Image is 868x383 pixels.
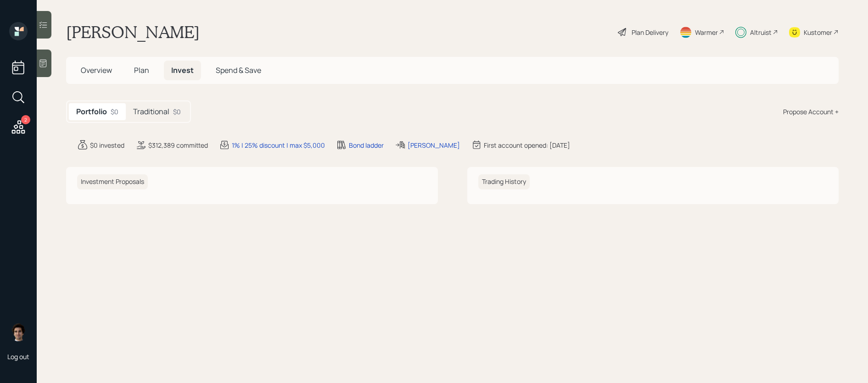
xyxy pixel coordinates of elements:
[111,107,118,117] div: $0
[750,28,772,37] div: Altruist
[173,107,181,117] div: $0
[21,115,30,124] div: 2
[632,28,668,37] div: Plan Delivery
[171,65,194,75] span: Invest
[349,140,384,150] div: Bond ladder
[7,352,29,361] div: Log out
[133,107,169,116] h5: Traditional
[77,174,148,189] h6: Investment Proposals
[76,107,107,116] h5: Portfolio
[81,65,112,75] span: Overview
[783,107,839,117] div: Propose Account +
[216,65,261,75] span: Spend & Save
[695,28,718,37] div: Warmer
[66,22,200,42] h1: [PERSON_NAME]
[232,140,325,150] div: 1% | 25% discount | max $5,000
[90,140,124,150] div: $0 invested
[478,174,530,189] h6: Trading History
[9,323,28,341] img: harrison-schaefer-headshot-2.png
[148,140,208,150] div: $312,389 committed
[484,140,570,150] div: First account opened: [DATE]
[804,28,832,37] div: Kustomer
[408,140,460,150] div: [PERSON_NAME]
[134,65,149,75] span: Plan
